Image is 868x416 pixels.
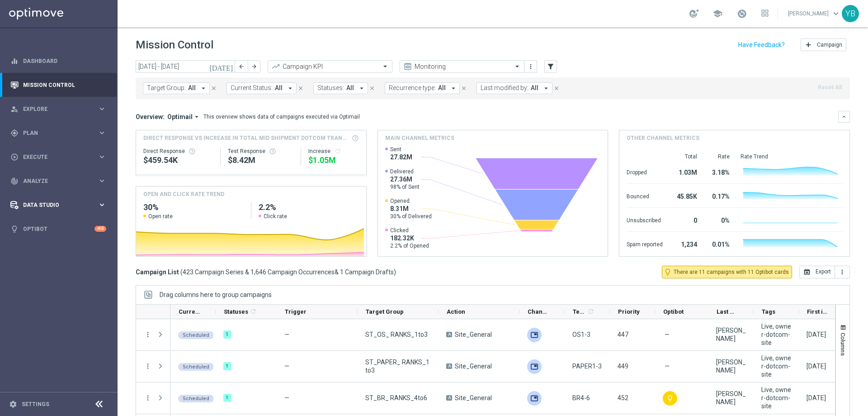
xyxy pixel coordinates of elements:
span: 452 [618,394,628,402]
span: Live, owner-dotcom-site [761,354,791,378]
i: settings [9,400,17,408]
div: Unsubscribed [627,212,663,227]
button: add Campaign [801,38,846,51]
span: First in Range [807,308,829,315]
span: Action [447,308,465,315]
span: Optibot [663,308,684,315]
span: Clicked [390,227,429,234]
i: close [553,85,560,91]
div: 1 [223,362,231,370]
span: 30% of Delivered [390,213,432,220]
span: Plan [23,130,98,136]
div: Test Response [228,148,293,155]
span: Data Studio [23,202,98,208]
i: gps_fixed [10,129,19,137]
span: Last Modified By [717,308,738,315]
button: Recurrence type: All arrow_drop_down [385,82,460,94]
span: Target Group [366,308,404,315]
div: This overview shows data of campaigns executed via Optimail [203,113,360,121]
span: Delivered [390,168,420,175]
div: 1 [223,394,231,402]
span: Execute [23,154,98,160]
button: close [210,83,218,93]
span: Scheduled [183,364,209,370]
button: arrow_back [235,60,248,73]
div: 0.01% [708,236,730,251]
span: Statuses [224,308,248,315]
span: 447 [618,331,628,338]
div: Data Studio keyboard_arrow_right [10,201,107,209]
button: lightbulb_outline There are 11 campaigns with 11 Optibot cards [662,266,792,278]
div: 09 Aug 2025, Saturday [807,330,826,339]
span: All [275,84,283,92]
span: Drag columns here to group campaigns [160,291,272,298]
h2: 30% [143,202,244,213]
i: preview [403,62,412,71]
i: arrow_drop_down [193,113,201,121]
h2: 2.2% [259,202,359,213]
span: Priority [618,308,640,315]
span: Live, owner-dotcom-site [761,322,791,347]
span: All [438,84,446,92]
span: Site_General [455,362,492,370]
div: Direct Response [143,148,213,155]
span: Recurrence type: [389,84,436,92]
i: close [297,85,304,91]
span: 98% of Sent [390,183,420,191]
div: $8,416,425 [228,155,293,166]
button: [DATE] [208,60,235,74]
span: Opened [390,197,432,205]
i: close [369,85,375,91]
i: keyboard_arrow_down [841,114,847,120]
div: 45.85K [674,188,697,203]
span: — [665,362,670,370]
button: more_vert [144,330,152,339]
button: track_changes Analyze keyboard_arrow_right [10,177,107,185]
a: Mission Control [23,73,106,97]
i: more_vert [839,268,846,276]
span: Current Status: [231,84,273,92]
div: 0.17% [708,188,730,203]
span: Direct Response VS Increase In Total Mid Shipment Dotcom Transaction Amount [143,134,349,142]
div: Data Studio [10,201,98,209]
span: Open rate [148,213,173,220]
span: ( [180,268,183,276]
span: 182.32K [390,234,429,242]
div: YB [842,5,859,22]
div: Explore [10,105,98,113]
div: +10 [94,226,106,232]
span: ST_OS_ RANKS_1to3 [365,330,428,339]
img: Adobe SFTP Prod [527,359,542,374]
div: John Bruzzese [716,390,746,406]
div: 3.18% [708,164,730,179]
button: more_vert [835,266,850,278]
i: close [211,85,217,91]
button: lightbulb Optibot +10 [10,225,107,233]
i: arrow_drop_down [542,84,550,92]
div: Increase [308,148,359,155]
button: close [297,83,305,93]
div: 1.03M [674,164,697,179]
i: arrow_drop_down [358,84,366,92]
div: 1,234 [674,236,697,251]
i: person_search [10,105,19,113]
div: Plan [10,129,98,137]
a: [PERSON_NAME]keyboard_arrow_down [787,7,842,20]
div: Spam reported [627,236,663,251]
span: Click rate [264,213,287,220]
span: Templates [573,308,586,315]
span: Optimail [167,113,193,121]
i: add [805,41,812,48]
input: Select date range [136,60,235,73]
span: school [712,9,722,19]
div: Press SPACE to select this row. [136,383,170,414]
i: keyboard_arrow_right [98,177,106,185]
span: — [284,331,289,338]
i: refresh [587,308,594,315]
button: close [552,83,561,93]
i: lightbulb_outline [664,268,672,276]
img: Adobe SFTP Prod [527,391,542,406]
button: close [460,83,468,93]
